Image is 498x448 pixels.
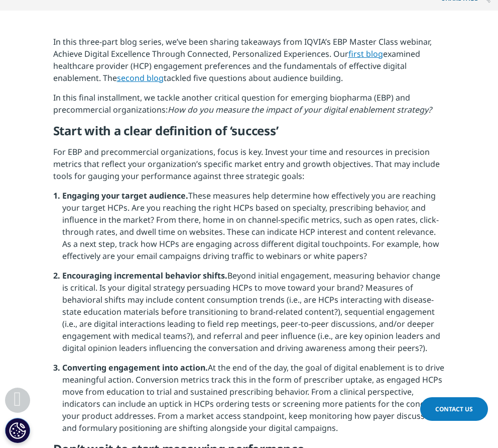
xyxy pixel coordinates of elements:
[53,146,445,190] p: For EBP and precommercial organizations, focus is key. Invest your time and resources in precisio...
[62,190,445,270] li: Engaging your target audience.
[62,190,439,261] span: These measures help determine how effectively you are reaching your target HCPs. Are you reaching...
[168,104,432,115] em: How do you measure the impact of your digital enablement strategy?
[5,418,30,443] button: Impostazioni cookie
[53,123,445,146] h5: Start with a clear definition of ‘success’
[62,270,440,353] span: Beyond initial engagement, measuring behavior change is critical. Is your digital strategy persua...
[117,72,164,83] a: second blog
[53,92,445,123] p: In this final installment, we tackle another critical question for emerging biopharma (EBP) and p...
[435,405,473,413] span: Contact Us
[348,48,383,59] a: first blog
[62,362,444,433] span: At the end of the day, the goal of digital enablement is to drive meaningful action. Conversion m...
[53,36,445,92] p: In this three-part blog series, we’ve been sharing takeaways from IQVIA’s EBP Master Class webina...
[62,270,445,362] li: Encouraging incremental behavior shifts.
[420,397,488,421] a: Contact Us
[62,362,445,441] li: Converting engagement into action.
